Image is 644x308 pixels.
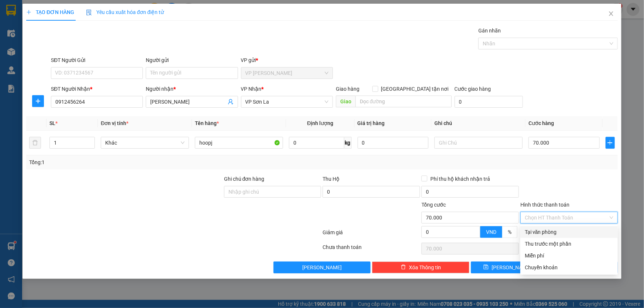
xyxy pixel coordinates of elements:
div: SĐT Người Gửi [51,56,143,64]
div: Người nhận [146,85,238,93]
button: save[PERSON_NAME] [471,262,544,273]
div: Tại văn phòng [525,228,613,236]
input: Cước giao hàng [455,96,523,108]
img: icon [86,10,92,15]
div: Giảm giá [322,228,421,241]
div: VP gửi [241,56,333,64]
b: GỬI : VP [PERSON_NAME] [9,53,129,66]
button: delete [29,137,41,149]
li: Hotline: 0965551559 [69,27,309,37]
label: Hình thức thanh toán [520,202,569,208]
div: Người gửi [146,56,238,64]
span: Thu Hộ [323,176,340,182]
span: Giao [336,96,355,107]
span: VP Thanh Xuân [245,68,328,79]
input: 0 [358,137,429,149]
div: Thu trước một phần [525,240,613,248]
span: plus [606,140,614,146]
span: SL [49,120,55,126]
span: Cước hàng [528,120,554,126]
input: Ghi chú đơn hàng [224,186,321,198]
span: Xóa Thông tin [409,263,441,271]
span: Tên hàng [195,120,219,126]
span: % [508,229,512,235]
span: Giao hàng [336,86,359,92]
input: Dọc đường [355,96,452,107]
li: Số 378 [PERSON_NAME] ( trong nhà khách [GEOGRAPHIC_DATA]) [69,18,309,27]
span: Khác [105,137,185,148]
button: Close [601,4,621,24]
span: [PERSON_NAME] [302,263,342,271]
label: Gán nhãn [478,28,501,34]
span: save [483,264,489,270]
span: close [608,11,614,17]
span: Phí thu hộ khách nhận trả [427,175,493,183]
label: Cước giao hàng [455,86,491,92]
div: Miễn phí [525,252,613,260]
div: SĐT Người Nhận [51,85,143,93]
button: [PERSON_NAME] [273,262,371,273]
span: plus [26,10,31,15]
button: plus [32,95,44,107]
div: Chưa thanh toán [322,243,421,256]
label: Ghi chú đơn hàng [224,176,265,182]
span: Giá trị hàng [358,120,385,126]
input: Ghi Chú [434,137,523,149]
div: Tổng: 1 [29,158,249,166]
span: Đơn vị tính [101,120,128,126]
button: deleteXóa Thông tin [372,262,469,273]
div: Chuyển khoản [525,263,613,271]
th: Ghi chú [431,116,526,131]
span: user-add [228,99,234,105]
span: TẠO ĐƠN HÀNG [26,9,74,15]
span: VND [486,229,496,235]
span: [PERSON_NAME] [492,263,531,271]
span: plus [32,98,44,104]
button: plus [606,137,615,149]
span: VP Nhận [241,86,262,92]
span: VP Sơn La [245,96,328,107]
span: Định lượng [307,120,333,126]
span: [GEOGRAPHIC_DATA] tận nơi [378,85,452,93]
span: kg [344,137,352,149]
span: delete [401,264,406,270]
input: VD: Bàn, Ghế [195,137,283,149]
span: Tổng cước [421,202,446,208]
span: Yêu cầu xuất hóa đơn điện tử [86,9,164,15]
